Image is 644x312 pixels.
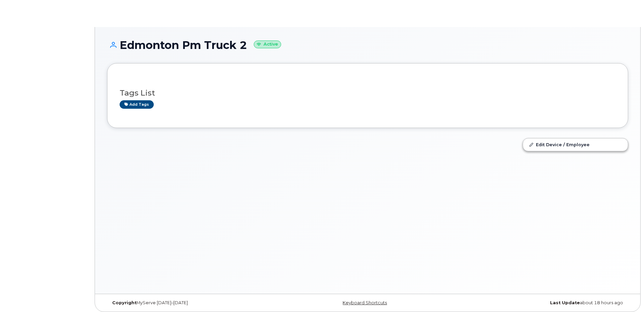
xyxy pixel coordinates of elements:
a: Edit Device / Employee [523,138,628,151]
a: Keyboard Shortcuts [343,300,387,305]
h1: Edmonton Pm Truck 2 [107,39,628,51]
div: about 18 hours ago [454,300,628,306]
small: Active [254,41,281,48]
a: Add tags [120,100,154,109]
strong: Copyright [112,300,137,305]
div: MyServe [DATE]–[DATE] [107,300,281,306]
h3: Tags List [120,89,616,97]
strong: Last Update [550,300,580,305]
